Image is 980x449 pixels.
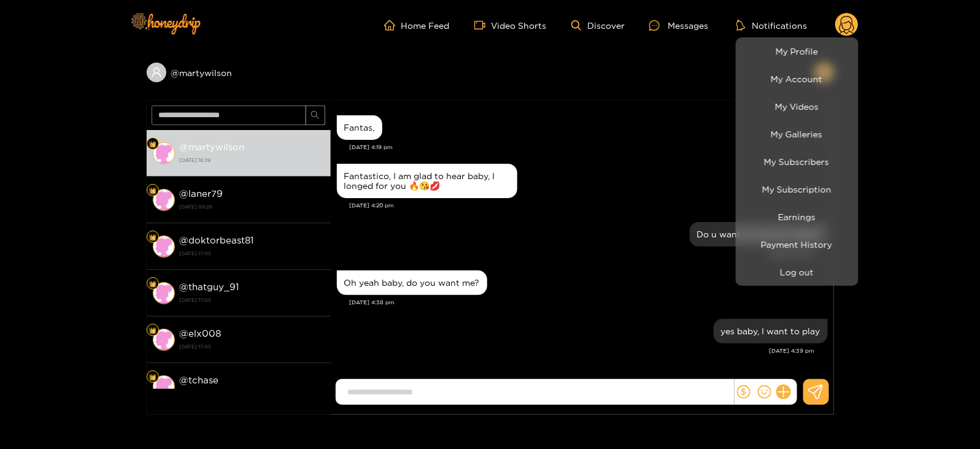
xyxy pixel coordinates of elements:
[739,261,855,283] button: Log out
[739,151,855,172] a: My Subscribers
[739,178,855,200] a: My Subscription
[739,123,855,145] a: My Galleries
[739,96,855,117] a: My Videos
[739,40,855,62] a: My Profile
[739,206,855,228] a: Earnings
[739,234,855,255] a: Payment History
[739,68,855,90] a: My Account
